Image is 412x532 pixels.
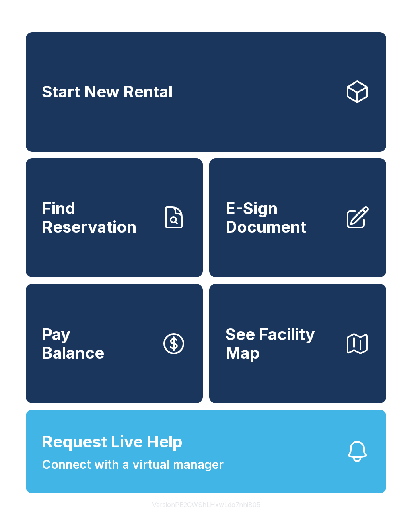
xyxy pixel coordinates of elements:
[146,493,267,516] button: VersionPE2CWShLHxwLdo7nhiB05
[26,158,203,278] a: Find Reservation
[42,82,173,101] span: Start New Rental
[209,158,386,278] a: E-Sign Document
[209,284,386,403] button: See Facility Map
[42,430,183,454] span: Request Live Help
[26,410,386,493] button: Request Live HelpConnect with a virtual manager
[26,32,386,152] a: Start New Rental
[26,284,203,403] a: PayBalance
[42,325,104,362] span: Pay Balance
[225,199,338,236] span: E-Sign Document
[42,456,224,474] span: Connect with a virtual manager
[42,199,154,236] span: Find Reservation
[225,325,338,362] span: See Facility Map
